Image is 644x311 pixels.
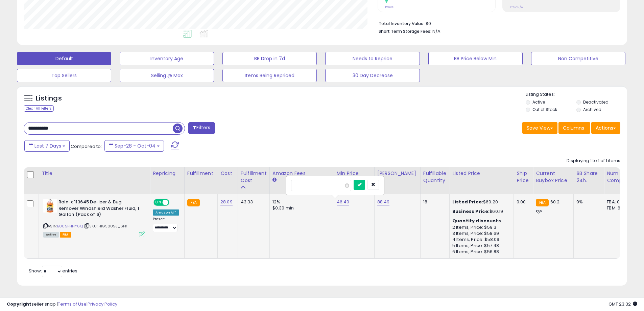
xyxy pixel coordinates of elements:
[379,21,425,26] b: Total Inventory Value:
[526,91,627,98] p: Listing States:
[452,230,508,237] div: 3 Items, Price: $58.69
[607,205,629,211] div: FBM: 6
[7,301,117,308] div: seller snap | |
[60,232,71,238] span: FBA
[104,140,164,152] button: Sep-28 - Oct-04
[536,199,548,206] small: FBA
[220,170,235,177] div: Cost
[88,301,117,307] a: Privacy Policy
[576,199,599,205] div: 9%
[452,237,508,243] div: 4 Items, Price: $58.09
[43,199,57,213] img: 41iZoDt9o6L._SL40_.jpg
[120,69,214,82] button: Selling @ Max
[377,170,418,177] div: [PERSON_NAME]
[517,170,530,184] div: Ship Price
[187,199,200,206] small: FBA
[34,142,61,149] span: Last 7 Days
[377,199,390,205] a: 88.49
[609,301,637,307] span: 2025-10-12 23:32 GMT
[531,52,625,65] button: Non Competitive
[24,140,70,152] button: Last 7 Days
[583,99,609,105] label: Deactivated
[71,143,102,150] span: Compared to:
[153,217,179,232] div: Preset:
[428,52,523,65] button: BB Price Below Min
[567,158,620,164] div: Displaying 1 to 1 of 1 items
[43,199,145,237] div: ASIN:
[154,200,163,205] span: ON
[423,199,444,205] div: 18
[187,170,215,177] div: Fulfillment
[153,209,179,216] div: Amazon AI *
[452,218,501,224] b: Quantity discounts
[120,52,214,65] button: Inventory Age
[272,177,277,183] small: Amazon Fees.
[272,205,329,211] div: $0.30 min
[29,268,77,274] span: Show: entries
[452,199,483,205] b: Listed Price:
[536,170,571,184] div: Current Buybox Price
[337,170,372,177] div: Min Price
[576,170,601,184] div: BB Share 24h.
[325,52,420,65] button: Needs to Reprice
[222,52,317,65] button: BB Drop in 7d
[272,199,329,205] div: 12%
[241,170,267,184] div: Fulfillment Cost
[42,170,147,177] div: Title
[24,105,54,112] div: Clear All Filters
[607,199,629,205] div: FBA: 0
[432,28,440,35] span: N/A
[153,170,182,177] div: Repricing
[452,249,508,255] div: 6 Items, Price: $56.88
[272,170,331,177] div: Amazon Fees
[222,69,317,82] button: Items Being Repriced
[337,199,350,205] a: 46.40
[385,5,395,9] small: Prev: 0
[17,52,111,65] button: Default
[115,142,156,149] span: Sep-28 - Oct-04
[510,5,523,9] small: Prev: N/A
[58,301,87,307] a: Terms of Use
[84,223,127,229] span: | SKU: HIG58053_6PK
[517,199,528,205] div: 0.00
[452,208,490,215] b: Business Price:
[43,232,59,238] span: All listings currently available for purchase on Amazon
[452,224,508,230] div: 2 Items, Price: $59.3
[452,243,508,249] div: 5 Items, Price: $57.48
[168,200,179,205] span: OFF
[583,107,601,112] label: Archived
[522,122,557,134] button: Save View
[58,199,141,220] b: Rain-x 113645 De-icer & Bug Remover Windshield Washer Fluid, 1 Gallon (Pack of 6)
[532,99,545,105] label: Active
[452,170,511,177] div: Listed Price
[188,122,215,134] button: Filters
[563,125,584,131] span: Columns
[452,218,508,224] div: :
[452,199,508,205] div: $60.20
[7,301,31,307] strong: Copyright
[423,170,447,184] div: Fulfillable Quantity
[379,19,615,27] li: $0
[36,94,62,103] h5: Listings
[241,199,264,205] div: 43.33
[57,223,83,229] a: B005FHHY6Q
[452,208,508,215] div: $60.19
[550,199,560,205] span: 60.2
[325,69,420,82] button: 30 Day Decrease
[379,28,431,34] b: Short Term Storage Fees:
[532,107,557,112] label: Out of Stock
[220,199,233,205] a: 28.09
[558,122,590,134] button: Columns
[591,122,620,134] button: Actions
[607,170,631,184] div: Num of Comp.
[17,69,111,82] button: Top Sellers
